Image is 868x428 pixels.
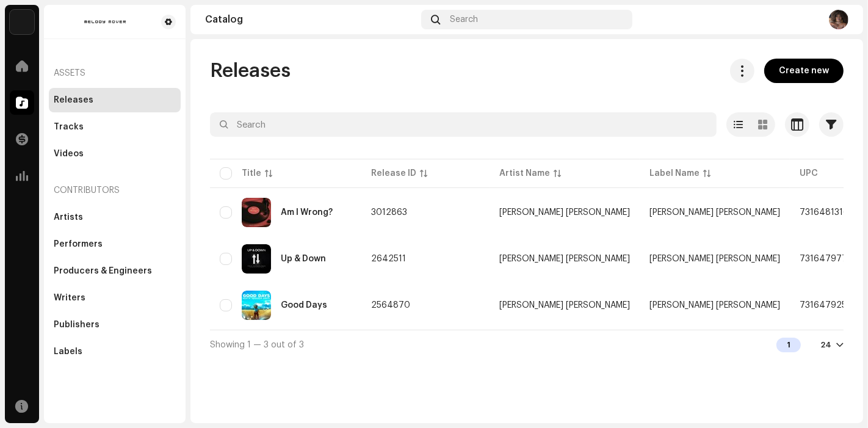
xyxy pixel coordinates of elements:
[54,347,82,357] div: Labels
[49,232,181,256] re-m-nav-item: Performers
[54,212,83,222] div: Artists
[49,286,181,310] re-m-nav-item: Writers
[49,115,181,139] re-m-nav-item: Tracks
[54,15,156,29] img: dd1629f2-61db-4bea-83cc-ae53c4a0e3a5
[54,320,99,330] div: Publishers
[371,208,407,217] span: 3012863
[242,198,271,227] img: 54c6f7e4-7f5f-4da6-afcf-d04c92526f81
[242,167,261,180] div: Title
[776,338,801,352] div: 1
[371,255,406,263] span: 2642511
[54,149,84,159] div: Videos
[450,15,478,24] span: Search
[54,266,152,276] div: Producers & Engineers
[281,301,327,310] div: Good Days
[49,176,181,205] re-a-nav-header: Contributors
[499,255,630,263] span: Pam R. Johnson Davis
[800,301,868,310] span: 7316479252745
[820,340,831,350] div: 24
[649,208,780,217] span: Pam R. Johnson Davis
[499,167,550,180] div: Artist Name
[281,208,333,217] div: Am I Wrong?
[54,122,84,132] div: Tracks
[499,301,630,310] div: [PERSON_NAME] [PERSON_NAME]
[800,208,863,217] span: 7316481316251
[210,341,304,349] span: Showing 1 — 3 out of 3
[54,239,103,249] div: Performers
[371,167,416,180] div: Release ID
[49,205,181,230] re-m-nav-item: Artists
[49,259,181,283] re-m-nav-item: Producers & Engineers
[49,313,181,337] re-m-nav-item: Publishers
[54,95,93,105] div: Releases
[205,15,416,24] div: Catalog
[499,301,630,310] span: Pam R. Johnson Davis
[371,301,410,310] span: 2564870
[49,339,181,364] re-m-nav-item: Labels
[210,59,291,83] span: Releases
[499,208,630,217] span: Pam R. Johnson Davis
[499,208,630,217] div: [PERSON_NAME] [PERSON_NAME]
[281,255,326,263] div: Up & Down
[779,59,829,83] span: Create new
[764,59,844,83] button: Create new
[242,291,271,320] img: 1540c244-c44a-4284-bd32-c0a103c5b8db
[649,301,780,310] span: Pam R. Johnson Davis
[649,255,780,263] span: Pam R. Johnson Davis
[49,88,181,112] re-m-nav-item: Releases
[829,10,848,29] img: 26d1ca34-8796-4382-ba49-b84530fb376d
[242,244,271,274] img: 78c2a701-f9d6-47d3-b045-62bf7beb55fe
[49,142,181,166] re-m-nav-item: Videos
[649,167,700,180] div: Label Name
[10,10,34,34] img: 34f81ff7-2202-4073-8c5d-62963ce809f3
[49,59,181,88] re-a-nav-header: Assets
[499,255,630,263] div: [PERSON_NAME] [PERSON_NAME]
[210,112,717,137] input: Search
[54,293,85,303] div: Writers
